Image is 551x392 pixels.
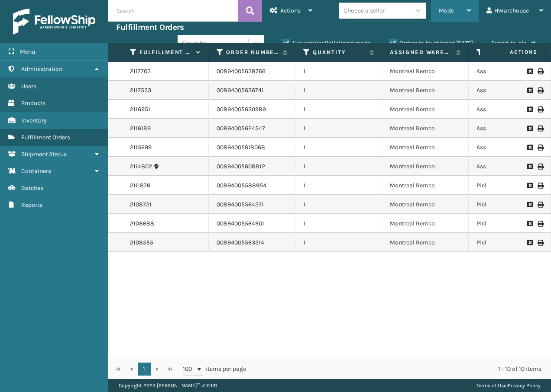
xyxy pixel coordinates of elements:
a: 2108721 [130,200,152,209]
i: Print Label [538,145,543,151]
td: 1 [295,214,382,233]
label: Fulfillment Order Id [139,48,192,56]
i: Request to Be Cancelled [527,202,532,208]
i: Request to Be Cancelled [527,68,532,74]
td: Montreal Remco [382,138,469,157]
td: 00894005563214 [209,233,295,252]
span: Users [21,83,36,90]
i: Request to Be Cancelled [527,87,532,93]
i: Print Label [538,202,543,208]
span: Shipment Status [21,151,67,158]
td: 00894005630989 [209,100,295,119]
i: Request to Be Cancelled [527,240,532,246]
div: | [476,379,541,392]
i: Request to Be Cancelled [527,106,532,112]
i: Request to Be Cancelled [527,164,532,170]
i: Request to Be Cancelled [527,221,532,227]
div: Group by [182,39,206,48]
span: Reports [21,201,42,209]
i: Request to Be Cancelled [527,183,532,189]
td: 00894005638766 [209,62,295,81]
td: 1 [295,100,382,119]
td: 00894005608812 [209,157,295,176]
div: 1 - 10 of 10 items [258,365,541,373]
td: 00894005624547 [209,119,295,138]
img: logo [13,9,95,35]
i: Print Label [538,106,543,112]
td: 1 [295,176,382,195]
span: Export to .xls [491,39,526,47]
span: 100 [183,365,196,373]
i: Print Label [538,68,543,74]
td: Montreal Remco [382,214,469,233]
td: Montreal Remco [382,81,469,100]
td: 00894005588954 [209,176,295,195]
a: 2111876 [130,181,150,190]
td: 00894005564271 [209,195,295,214]
span: Menu [20,48,35,55]
label: Orders to be shipped [DATE] [389,39,473,47]
td: Montreal Remco [382,157,469,176]
label: Order Number [226,48,279,56]
td: 1 [295,157,382,176]
a: 2116951 [130,105,150,114]
h3: Fulfillment Orders [116,22,184,32]
a: 2115699 [130,143,152,152]
label: Assigned Warehouse [390,48,452,56]
span: Mode [439,7,454,14]
label: Use regular Palletizing mode [282,39,371,47]
a: 2117703 [130,67,151,76]
td: 00894005564901 [209,214,295,233]
i: Print Label [538,240,543,246]
td: 00894005636741 [209,81,295,100]
td: 1 [295,119,382,138]
a: 1 [138,363,151,376]
i: Print Label [538,87,543,93]
td: Montreal Remco [382,119,469,138]
span: Fulfillment Orders [21,134,70,141]
td: Montreal Remco [382,62,469,81]
i: Request to Be Cancelled [527,125,532,132]
a: Privacy Policy [508,382,541,389]
span: Actions [483,45,543,59]
p: Copyright 2023 [PERSON_NAME]™ v 1.0.191 [119,379,217,392]
a: Terms of Use [476,382,506,389]
i: Print Label [538,125,543,132]
a: 2108688 [130,219,154,228]
span: Inventory [21,117,47,124]
i: Request to Be Cancelled [527,145,532,151]
a: 2116189 [130,124,151,133]
td: 1 [295,138,382,157]
i: Print Label [538,164,543,170]
td: 1 [295,233,382,252]
td: Montreal Remco [382,195,469,214]
a: 2114802 [130,162,152,171]
a: 2117533 [130,86,151,95]
span: Actions [280,7,301,14]
td: 1 [295,81,382,100]
span: Products [21,100,45,107]
i: Print Label [538,183,543,189]
label: Quantity [313,48,365,56]
td: Montreal Remco [382,176,469,195]
a: 2108555 [130,238,153,247]
td: 1 [295,62,382,81]
div: Choose a seller [344,6,385,15]
span: items per page [183,363,246,376]
td: Montreal Remco [382,100,469,119]
td: 00894005618068 [209,138,295,157]
span: Containers [21,167,51,175]
td: Montreal Remco [382,233,469,252]
span: Batches [21,184,43,192]
td: 1 [295,195,382,214]
i: Print Label [538,221,543,227]
span: Administration [21,65,62,73]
